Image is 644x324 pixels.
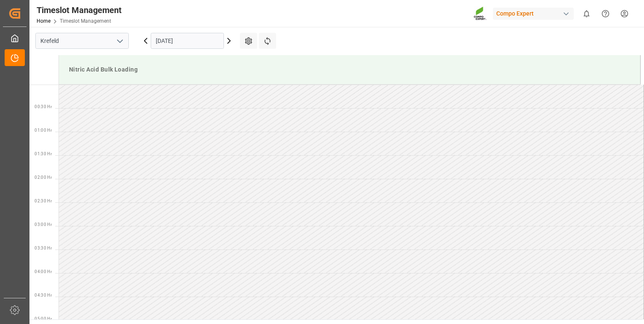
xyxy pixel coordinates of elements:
[35,199,52,203] span: 02:30 Hr
[474,6,487,21] img: Screenshot%202023-09-29%20at%2010.02.21.png_1712312052.png
[37,18,51,24] a: Home
[113,35,126,48] button: open menu
[493,8,574,20] div: Compo Expert
[35,33,129,49] input: Type to search/select
[596,4,615,23] button: Help Center
[35,246,52,250] span: 03:30 Hr
[35,175,52,180] span: 02:00 Hr
[35,316,52,321] span: 05:00 Hr
[37,4,122,16] div: Timeslot Management
[35,293,52,297] span: 04:30 Hr
[35,222,52,227] span: 03:00 Hr
[35,104,52,109] span: 00:30 Hr
[35,128,52,133] span: 01:00 Hr
[35,151,52,156] span: 01:30 Hr
[493,5,577,21] button: Compo Expert
[151,33,224,49] input: DD.MM.YYYY
[577,4,596,23] button: show 0 new notifications
[35,269,52,274] span: 04:00 Hr
[66,62,633,77] div: Nitric Acid Bulk Loading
